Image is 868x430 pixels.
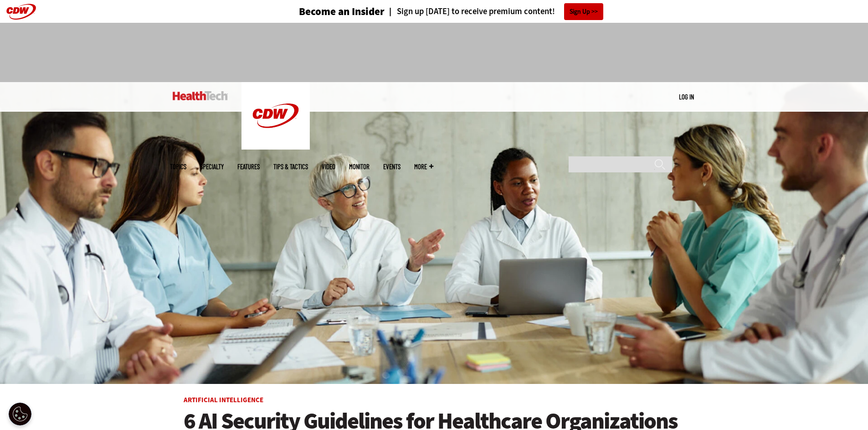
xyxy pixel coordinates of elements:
a: Log in [679,93,694,101]
a: Become an Insider [265,6,385,17]
a: Sign up [DATE] to receive premium content! [385,7,555,16]
div: Cookie Settings [9,403,31,425]
a: Artificial Intelligence [184,395,263,404]
a: Tips & Tactics [273,163,308,170]
button: Open Preferences [9,403,31,425]
iframe: advertisement [268,32,600,73]
a: Video [322,163,335,170]
a: Features [237,163,260,170]
img: Home [241,82,310,150]
span: More [414,163,433,170]
h3: Become an Insider [299,6,385,17]
span: Topics [170,163,186,170]
a: CDW [241,142,310,152]
span: Specialty [200,163,224,170]
a: Events [383,163,401,170]
a: Sign Up [564,3,603,20]
img: Home [173,91,228,100]
div: User menu [679,92,694,102]
a: MonITor [349,163,370,170]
